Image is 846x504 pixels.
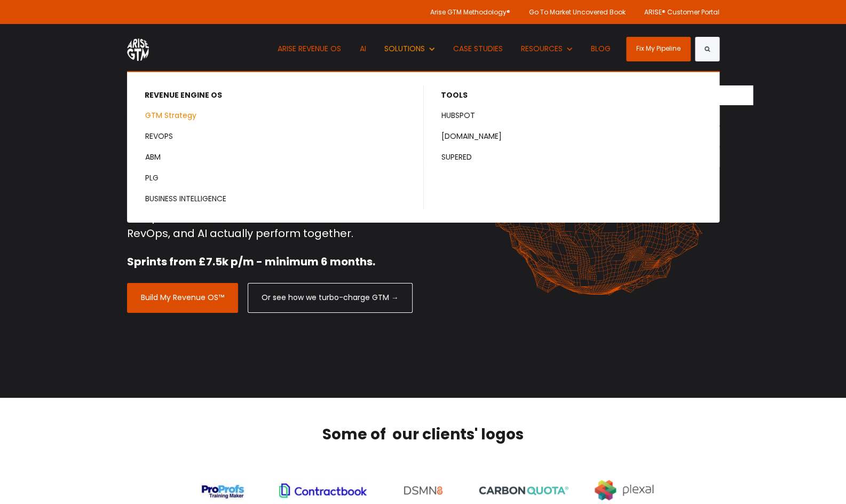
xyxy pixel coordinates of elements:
[384,43,425,54] span: SOLUTIONS
[128,106,423,125] a: GTM Strategy
[376,24,442,74] button: Show submenu for SOLUTIONS SOLUTIONS
[127,283,238,313] a: Build My Revenue OS™
[521,43,521,44] span: Show submenu for RESOURCES
[583,24,619,74] a: BLOG
[127,37,149,61] img: ARISE GTM logo (1) white
[595,480,653,500] img: shift-london-partner-plexal
[127,254,375,269] strong: Sprints from £7.5k p/m - minimum 6 months.
[441,90,468,101] span: TOOLS
[128,189,423,209] a: BUSINESS INTELLIGENCE
[145,90,222,101] span: REVENUE ENGINE OS
[128,147,423,167] a: ABM
[424,106,719,125] a: HUBSPOT
[445,24,511,74] a: CASE STUDIES
[248,283,413,313] a: Or see how we turbo-charge GTM →
[384,43,385,44] span: Show submenu for SOLUTIONS
[399,476,448,503] img: dsmn8 testimonials
[424,147,719,167] a: SUPERED
[128,85,457,105] button: Show submenu for REVENUE ENGINE OS REVENUE ENGINE OS
[513,24,580,74] button: Show submenu for RESOURCES RESOURCES
[424,85,753,105] button: Show submenu for TOOLS TOOLS
[270,24,618,74] nav: Desktop navigation
[479,486,568,495] img: CQ_Logo_Registered_1
[626,37,691,61] a: Fix My Pipeline
[178,424,669,445] h2: Some of our clients' logos
[352,24,374,74] a: AI
[695,37,720,61] button: Search
[521,43,563,54] span: RESOURCES
[424,127,719,146] a: [DOMAIN_NAME]
[128,168,423,188] a: PLG
[200,479,246,501] img: proprofs training maker
[270,24,349,74] a: ARISE REVENUE OS
[128,127,423,146] a: REVOPS
[279,480,367,500] img: contract book logo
